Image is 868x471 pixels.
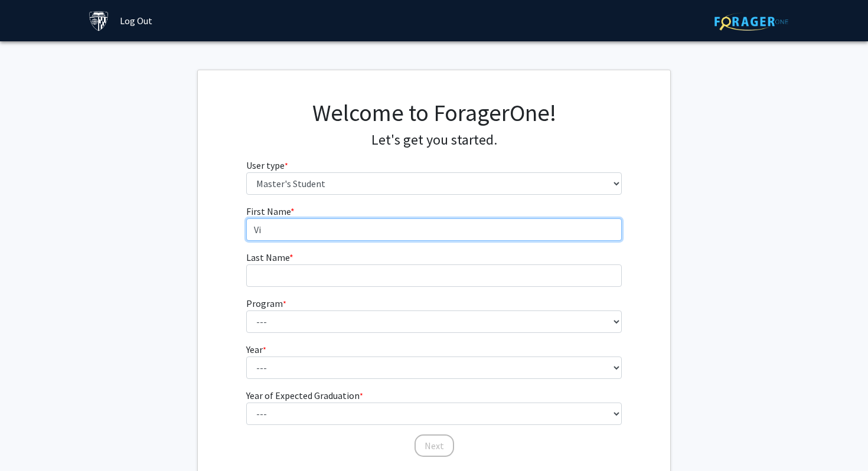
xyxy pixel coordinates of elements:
[714,12,788,31] img: ForagerOne Logo
[89,11,109,31] img: Johns Hopkins University Logo
[246,99,622,127] h1: Welcome to ForagerOne!
[246,251,289,263] span: Last Name
[415,434,454,457] button: Next
[246,132,622,149] h4: Let's get you started.
[246,296,286,310] label: Program
[246,388,363,403] label: Year of Expected Graduation
[246,342,266,356] label: Year
[246,205,291,217] span: First Name
[246,158,288,172] label: User type
[9,418,50,462] iframe: Chat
